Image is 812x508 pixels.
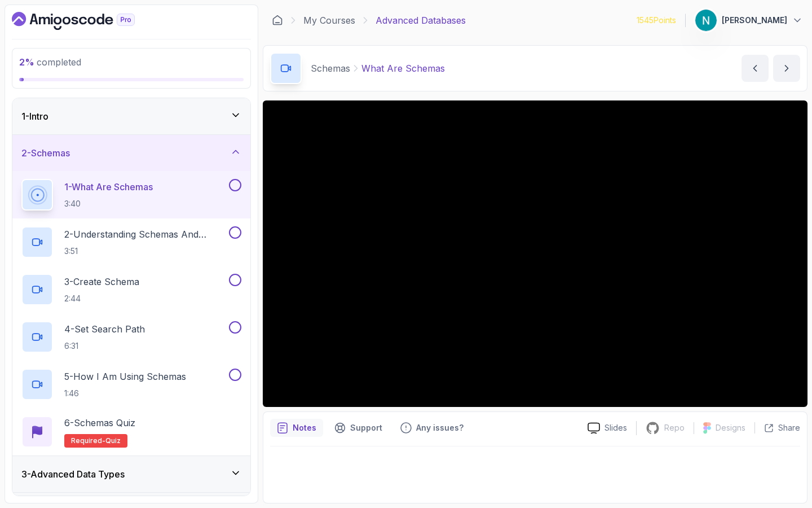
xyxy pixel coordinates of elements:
a: Dashboard [12,12,161,30]
p: Advanced Databases [376,14,466,27]
a: My Courses [303,14,355,27]
button: 1-Intro [12,98,250,134]
button: 6-Schemas QuizRequired-quiz [21,416,241,448]
p: 1:46 [64,388,186,399]
p: Any issues? [416,422,464,433]
p: 2:44 [64,293,139,304]
p: 3:40 [64,198,153,209]
p: [PERSON_NAME] [722,15,787,26]
p: 2 - Understanding Schemas And Search Path [64,227,227,241]
p: 6:31 [64,340,145,352]
p: Notes [293,422,316,433]
p: Schemas [311,62,350,75]
a: Slides [579,422,636,434]
span: 2 % [19,56,34,68]
button: 3-Create Schema2:44 [21,274,241,305]
p: Repo [664,422,685,433]
span: completed [19,56,81,68]
iframe: 1 - What Are Schemas [263,100,807,407]
button: 2-Schemas [12,135,250,171]
span: Required- [71,436,105,445]
p: Support [350,422,382,433]
button: notes button [270,419,323,437]
button: Feedback button [394,419,470,437]
h3: 1 - Intro [21,110,48,123]
span: quiz [105,436,121,445]
p: Designs [716,422,745,433]
p: What Are Schemas [361,62,445,75]
a: Dashboard [272,15,283,26]
button: 4-Set Search Path6:31 [21,321,241,353]
h3: 3 - Advanced Data Types [21,467,125,481]
button: 2-Understanding Schemas And Search Path3:51 [21,226,241,258]
button: previous content [742,55,769,82]
p: 6 - Schemas Quiz [64,416,135,430]
button: 3-Advanced Data Types [12,456,250,492]
p: 1 - What Are Schemas [64,180,153,194]
button: 1-What Are Schemas3:40 [21,179,241,211]
p: 3:51 [64,246,227,257]
button: user profile image[PERSON_NAME] [695,9,803,32]
button: Support button [328,419,389,437]
p: Share [778,422,800,433]
img: user profile image [695,10,717,31]
p: Slides [604,422,627,433]
button: 5-How I Am Using Schemas1:46 [21,369,241,400]
p: 3 - Create Schema [64,275,139,288]
button: Share [754,422,800,433]
button: next content [773,55,800,82]
h3: 2 - Schemas [21,146,70,160]
p: 4 - Set Search Path [64,322,145,336]
p: 1545 Points [637,15,676,26]
p: 5 - How I Am Using Schemas [64,370,186,383]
